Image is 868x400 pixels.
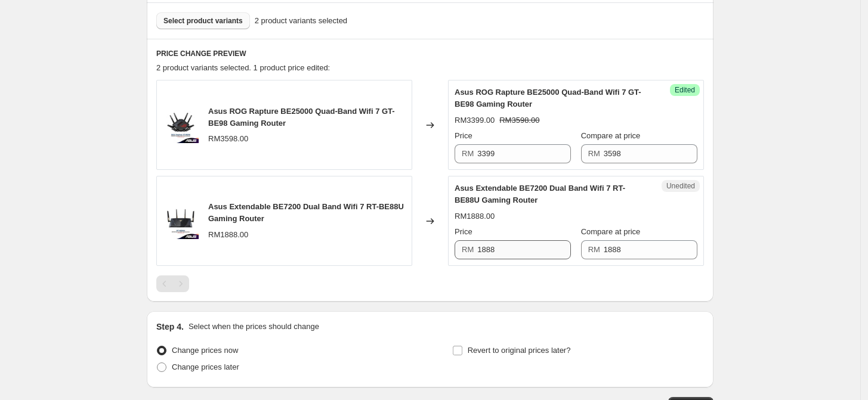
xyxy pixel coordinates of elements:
[156,321,184,333] h2: Step 4.
[156,63,330,72] span: 2 product variants selected. 1 product price edited:
[581,227,641,236] span: Compare at price
[208,134,248,143] span: RM3598.00
[666,181,695,191] span: Unedited
[163,107,199,143] img: my-11134207-7rasg-m3cwogh4j56p39_80x.jpg
[156,49,704,58] h6: PRICE CHANGE PREVIEW
[675,85,695,95] span: Edited
[172,346,238,355] span: Change prices now
[156,13,250,29] button: Select product variants
[455,184,625,204] span: Asus Extendable BE7200 Dual Band Wifi 7 RT-BE88U Gaming Router
[468,346,571,355] span: Revert to original prices later?
[208,230,248,239] span: RM1888.00
[588,245,600,254] span: RM
[455,116,495,125] span: RM3399.00
[455,131,472,140] span: Price
[455,88,641,108] span: Asus ROG Rapture BE25000 Quad-Band Wifi 7 GT-BE98 Gaming Router
[156,275,189,292] nav: Pagination
[581,131,641,140] span: Compare at price
[499,116,539,125] span: RM3598.00
[163,203,199,239] img: my-11134207-7ras8-m3bz1l6r3owqc2_80x.jpg
[255,15,347,27] span: 2 product variants selected
[189,321,319,333] p: Select when the prices should change
[172,362,239,371] span: Change prices later
[462,245,474,254] span: RM
[455,227,472,236] span: Price
[462,149,474,158] span: RM
[588,149,600,158] span: RM
[455,212,495,221] span: RM1888.00
[208,107,395,128] span: Asus ROG Rapture BE25000 Quad-Band Wifi 7 GT-BE98 Gaming Router
[208,202,404,223] span: Asus Extendable BE7200 Dual Band Wifi 7 RT-BE88U Gaming Router
[163,16,243,26] span: Select product variants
